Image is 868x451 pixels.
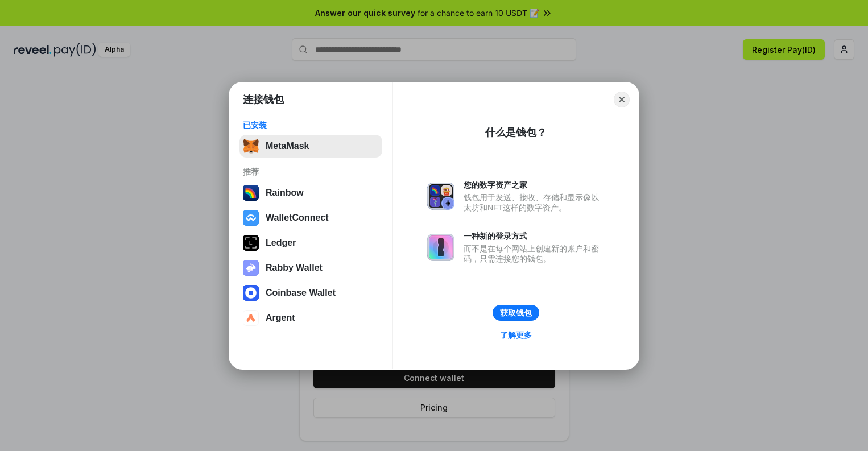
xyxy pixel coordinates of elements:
div: 获取钱包 [500,308,532,318]
div: 钱包用于发送、接收、存储和显示像以太坊和NFT这样的数字资产。 [464,192,605,213]
div: Argent [266,313,295,323]
button: Close [614,92,630,107]
img: svg+xml,%3Csvg%20width%3D%2228%22%20height%3D%2228%22%20viewBox%3D%220%200%2028%2028%22%20fill%3D... [243,285,259,301]
button: Argent [239,307,382,329]
div: 而不是在每个网站上创建新的账户和密码，只需连接您的钱包。 [464,243,605,264]
button: Ledger [239,231,382,254]
img: svg+xml,%3Csvg%20width%3D%22120%22%20height%3D%22120%22%20viewBox%3D%220%200%20120%20120%22%20fil... [243,185,259,201]
img: svg+xml,%3Csvg%20xmlns%3D%22http%3A%2F%2Fwww.w3.org%2F2000%2Fsvg%22%20fill%3D%22none%22%20viewBox... [427,234,454,261]
img: svg+xml,%3Csvg%20xmlns%3D%22http%3A%2F%2Fwww.w3.org%2F2000%2Fsvg%22%20fill%3D%22none%22%20viewBox... [427,183,454,210]
div: 您的数字资产之家 [464,180,605,190]
a: 了解更多 [493,328,539,342]
img: svg+xml,%3Csvg%20width%3D%2228%22%20height%3D%2228%22%20viewBox%3D%220%200%2028%2028%22%20fill%3D... [243,210,259,226]
h1: 连接钱包 [243,93,284,106]
div: 了解更多 [500,330,532,340]
button: MetaMask [239,135,382,158]
button: WalletConnect [239,206,382,229]
button: Rabby Wallet [239,256,382,279]
button: Coinbase Wallet [239,282,382,304]
div: 什么是钱包？ [485,126,547,139]
img: svg+xml,%3Csvg%20width%3D%2228%22%20height%3D%2228%22%20viewBox%3D%220%200%2028%2028%22%20fill%3D... [243,310,259,326]
div: WalletConnect [266,213,329,223]
button: Rainbow [239,181,382,204]
div: MetaMask [266,141,309,151]
img: svg+xml,%3Csvg%20xmlns%3D%22http%3A%2F%2Fwww.w3.org%2F2000%2Fsvg%22%20fill%3D%22none%22%20viewBox... [243,260,259,276]
div: 已安装 [243,120,379,130]
div: 推荐 [243,167,379,177]
div: Ledger [266,238,296,248]
img: svg+xml,%3Csvg%20fill%3D%22none%22%20height%3D%2233%22%20viewBox%3D%220%200%2035%2033%22%20width%... [243,138,259,154]
div: Coinbase Wallet [266,288,336,298]
button: 获取钱包 [493,305,539,321]
div: Rainbow [266,188,304,198]
div: Rabby Wallet [266,263,323,273]
div: 一种新的登录方式 [464,231,605,241]
img: svg+xml,%3Csvg%20xmlns%3D%22http%3A%2F%2Fwww.w3.org%2F2000%2Fsvg%22%20width%3D%2228%22%20height%3... [243,235,259,251]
